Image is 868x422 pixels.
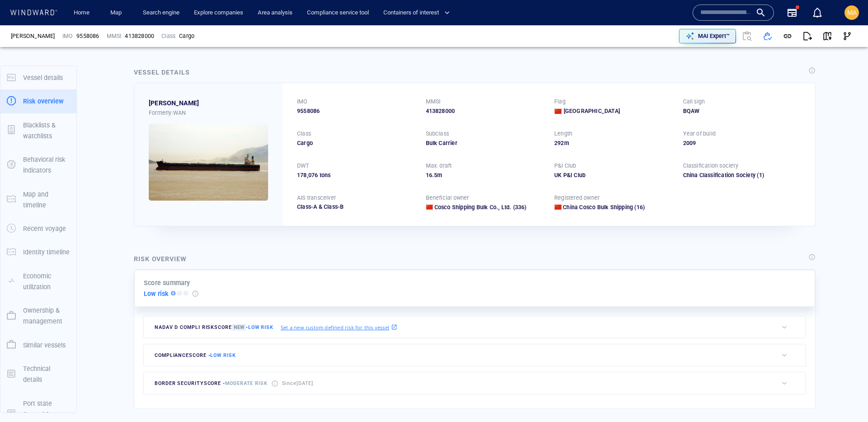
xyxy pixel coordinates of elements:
p: MAI Expert™ [698,32,730,40]
p: Ownership & management [23,305,70,327]
span: (1) [755,171,801,179]
p: Flag [554,98,566,106]
button: Ownership & management [0,299,76,333]
p: MMSI [426,98,441,106]
p: Recent voyage [23,223,66,234]
button: Search engine [139,5,183,21]
p: Score summary [144,277,190,288]
div: Vessel details [134,67,190,78]
p: Similar vessels [23,340,66,351]
span: 9558086 [297,107,320,115]
span: Class-B [317,203,344,210]
div: China Classification Society [683,171,756,179]
p: Year of build [683,130,716,138]
a: Map and timeline [0,195,76,203]
span: & [319,203,322,210]
a: Set a new custom defined risk for this vessel [281,322,397,332]
span: New [232,324,246,331]
div: 413828000 [426,107,544,115]
p: P&I Club [554,162,576,170]
a: Port state Control & Casualties [0,409,76,418]
button: Risk overview [0,89,76,113]
button: Recent voyage [0,217,76,240]
span: 5 [434,172,437,178]
p: Subclass [426,130,449,138]
iframe: Chat [830,381,861,415]
a: Map [107,5,128,21]
p: Set a new custom defined risk for this vessel [281,324,389,331]
p: DWT [297,162,309,170]
span: [GEOGRAPHIC_DATA] [564,107,620,115]
button: Vessel details [0,66,76,89]
div: China Classification Society [683,171,801,179]
button: Technical details [0,357,76,392]
p: Blacklists & watchlists [23,120,70,142]
button: Containers of interest [380,5,458,21]
div: BQAW [683,107,801,115]
button: Map [103,5,132,21]
p: Behavioral risk indicators [23,154,70,176]
a: Similar vessels [0,340,76,349]
span: Low risk [248,324,274,330]
p: Length [554,130,572,138]
a: Cosco Shipping Bulk Co., Ltd. (336) [434,203,527,211]
div: [PERSON_NAME] [11,32,55,40]
button: Home [67,5,96,21]
p: Technical details [23,363,70,385]
span: YUAN XIN HAI [11,32,55,40]
p: AIS transceiver [297,194,336,202]
button: Map and timeline [0,183,76,217]
button: Export report [797,26,817,46]
button: Blacklists & watchlists [0,113,76,148]
span: Since [DATE] [282,380,313,386]
div: Cargo [297,139,415,147]
div: Cargo [179,32,194,40]
img: 5905c34b6aad9c5837cacd6a_0 [149,124,268,201]
button: Get link [778,26,797,46]
a: Area analysis [254,5,296,21]
div: UK P&I Club [554,171,672,179]
a: Identity timeline [0,248,76,256]
button: Behavioral risk indicators [0,148,76,183]
span: YUAN XIN HAI [149,98,199,108]
a: Risk overview [0,97,76,105]
div: Risk overview [134,253,187,264]
div: 178,076 tons [297,171,415,179]
span: . [432,172,434,178]
p: Identity timeline [23,247,70,258]
span: Nadav D Compli risk score - [155,324,274,331]
a: Behavioral risk indicators [0,160,76,169]
div: [PERSON_NAME] [149,98,199,108]
span: Low risk [210,352,236,358]
button: Add to vessel list [758,26,778,46]
p: Registered owner [554,194,599,202]
p: Low risk [144,288,169,299]
div: Bulk Carrier [426,139,544,147]
p: Risk overview [23,96,64,107]
button: View on map [817,26,837,46]
span: 292 [554,140,564,146]
button: Economic utilization [0,264,76,299]
span: 9558086 [76,32,99,40]
span: MA [847,9,857,16]
a: Economic utilization [0,277,76,285]
button: Explore companies [190,5,247,21]
p: Call sign [683,98,705,106]
button: Visual Link Analysis [837,26,857,46]
p: Class [161,32,175,40]
p: Economic utilization [23,271,70,293]
span: (16) [633,203,645,211]
span: China Cosco Bulk Shipping [563,204,633,211]
a: Compliance service tool [303,5,373,21]
span: m [564,140,569,146]
span: Moderate risk [225,380,268,386]
span: border security score - [155,380,268,386]
a: Recent voyage [0,224,76,233]
span: Containers of interest [383,8,450,18]
a: China Cosco Bulk Shipping (16) [563,203,645,211]
span: Cosco Shipping Bulk Co., Ltd. [434,204,512,211]
a: Ownership & management [0,311,76,320]
p: Classification society [683,162,738,170]
span: compliance score - [155,352,236,358]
